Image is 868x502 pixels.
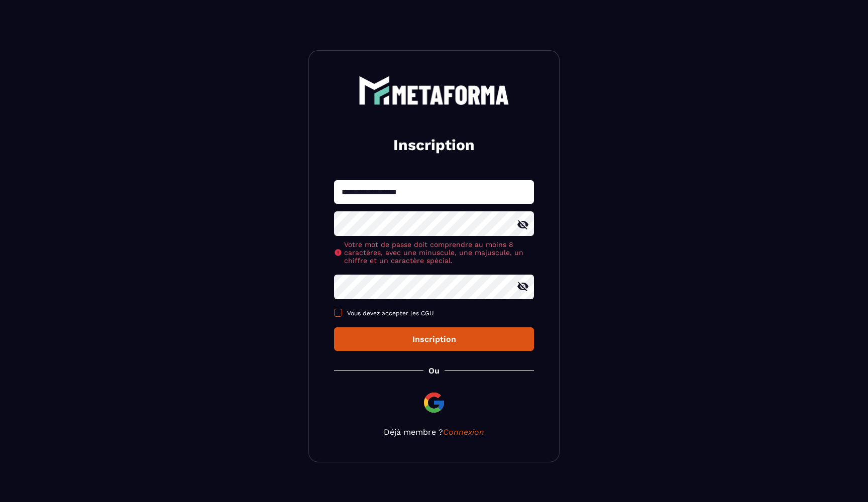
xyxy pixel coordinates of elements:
h2: Inscription [346,135,522,155]
p: Déjà membre ? [334,427,534,437]
div: Inscription [342,334,526,344]
a: logo [334,76,534,105]
a: Connexion [443,427,484,437]
button: Inscription [334,327,534,351]
img: google [422,391,446,415]
span: Votre mot de passe doit comprendre au moins 8 caractères, avec une minuscule, une majuscule, un c... [344,240,534,265]
span: Vous devez accepter les CGU [347,310,434,317]
p: Ou [428,366,440,375]
img: logo [359,76,509,105]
